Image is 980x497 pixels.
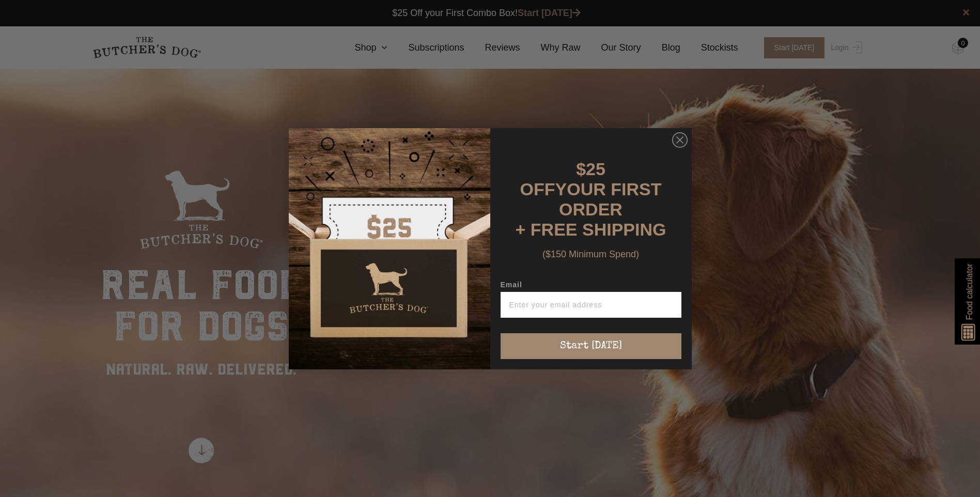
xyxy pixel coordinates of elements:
img: d0d537dc-5429-4832-8318-9955428ea0a1.jpeg [289,128,490,369]
span: ($150 Minimum Spend) [542,249,639,259]
button: Start [DATE] [501,333,681,359]
span: Food calculator [963,263,975,320]
span: YOUR FIRST ORDER + FREE SHIPPING [516,179,666,239]
label: Email [501,281,681,292]
input: Enter your email address [501,292,681,318]
button: Close dialog [672,132,688,148]
span: $25 OFF [520,159,605,199]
